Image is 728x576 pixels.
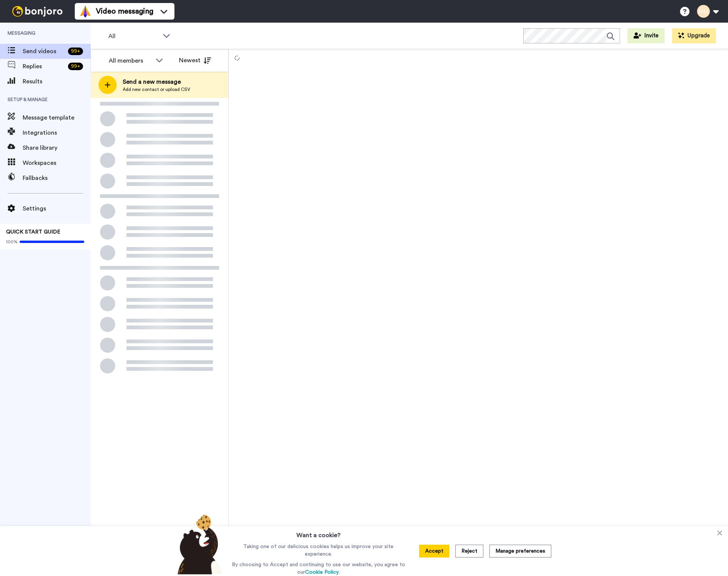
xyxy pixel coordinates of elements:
[6,229,60,235] span: QUICK START GUIDE
[455,545,483,558] button: Reject
[123,77,190,86] span: Send a new message
[23,77,91,86] span: Results
[305,570,339,575] a: Cookie Policy
[9,6,66,17] img: bj-logo-header-white.svg
[23,113,91,122] span: Message template
[68,63,83,70] div: 99 +
[230,561,407,576] p: By choosing to Accept and continuing to use our website, you agree to our .
[109,56,152,65] div: All members
[23,143,91,152] span: Share library
[96,6,153,17] span: Video messaging
[296,526,341,540] h3: Want a cookie?
[489,545,551,558] button: Manage preferences
[23,174,91,183] span: Fallbacks
[68,48,83,55] div: 99 +
[23,128,91,137] span: Integrations
[628,28,665,43] button: Invite
[171,514,227,574] img: bear-with-cookie.png
[672,28,716,43] button: Upgrade
[108,32,159,41] span: All
[123,86,190,92] span: Add new contact or upload CSV
[6,239,18,245] span: 100%
[79,5,91,17] img: vm-color.svg
[23,158,91,167] span: Workspaces
[23,204,91,213] span: Settings
[419,545,449,558] button: Accept
[23,62,65,71] span: Replies
[23,47,65,56] span: Send videos
[173,53,217,68] button: Newest
[230,543,407,558] p: Taking one of our delicious cookies helps us improve your site experience.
